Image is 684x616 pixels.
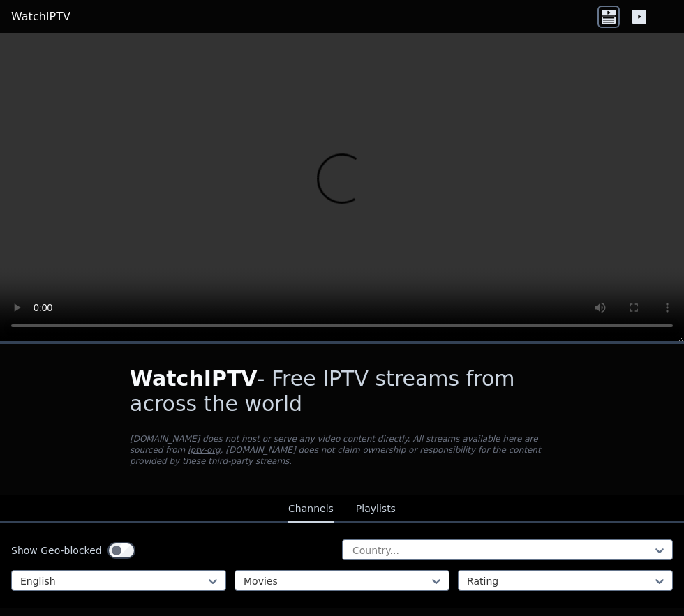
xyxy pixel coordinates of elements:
[356,496,396,523] button: Playlists
[188,445,221,455] a: iptv-org
[11,543,102,557] label: Show Geo-blocked
[130,433,554,467] p: [DOMAIN_NAME] does not host or serve any video content directly. All streams available here are s...
[288,496,334,523] button: Channels
[130,366,554,416] h1: - Free IPTV streams from across the world
[11,8,70,25] a: WatchIPTV
[130,366,258,391] span: WatchIPTV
